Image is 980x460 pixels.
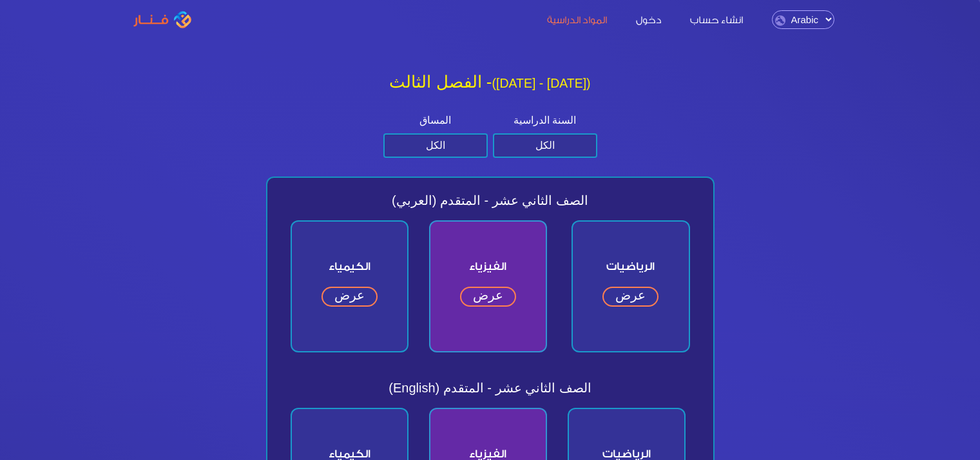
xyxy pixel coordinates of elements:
span: (English) الصف الثاني عشر - المتقدم [280,378,700,398]
span: الرياضيات [573,247,688,285]
span: الكيمياء [292,247,407,285]
img: language.png [775,15,785,26]
h2: الفصل الثالث - [261,72,720,92]
small: ([DATE] - [DATE]) [492,76,591,90]
label: السنة الدراسية [493,113,597,128]
a: عرض [460,287,516,307]
span: الفيزياء [430,247,546,285]
a: عرض [602,287,658,307]
label: المساق [383,113,488,128]
a: المواد الدراسية [534,12,620,26]
a: دخول [623,12,675,26]
a: عرض [322,287,378,307]
span: الصف الثاني عشر - المتقدم (العربي) [280,191,700,210]
a: انشاء حساب [677,12,756,26]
